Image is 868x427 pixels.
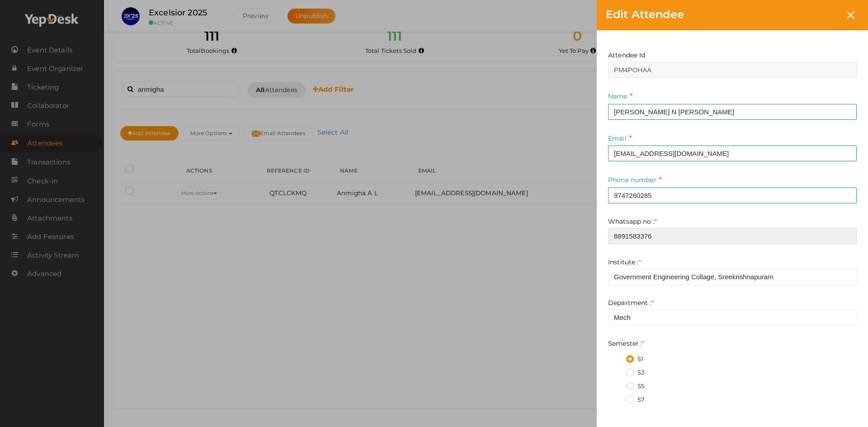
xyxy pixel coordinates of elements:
[606,8,684,21] span: Edit Attendee
[608,51,646,60] label: Attendee Id
[626,368,644,377] label: S3
[608,228,857,244] input: Enter registrant whatsapp no here.
[608,175,661,185] label: Phone number
[608,339,645,348] label: Semester :
[626,395,645,404] label: S7
[608,298,654,307] label: Department :
[608,310,857,325] input: Enter registrant department here.
[608,133,632,144] label: Email
[608,217,657,226] label: Whatsapp no :
[608,258,641,267] label: Institute :
[626,355,643,364] label: S1
[608,269,857,285] input: Enter registrant institute name here.
[608,91,632,102] label: Name
[626,382,644,391] label: S5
